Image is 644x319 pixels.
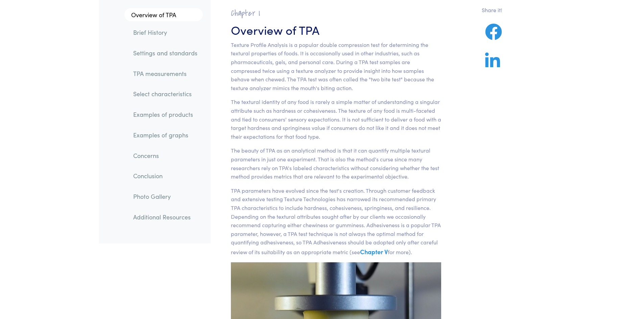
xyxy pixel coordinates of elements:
a: Examples of graphs [128,127,203,143]
p: The textural identity of any food is rarely a simple matter of understanding a singular attribute... [231,98,442,141]
a: Settings and standards [128,45,203,61]
p: The beauty of TPA as an analytical method is that it can quantify multiple textural parameters in... [231,146,442,181]
a: TPA measurements [128,66,203,81]
p: Share it! [482,6,523,15]
a: Share on LinkedIn [482,60,503,69]
a: Additional Resources [128,209,203,225]
a: Concerns [128,148,203,163]
a: Conclusion [128,168,203,184]
a: Brief History [128,25,203,41]
p: TPA parameters have evolved since the test's creation. Through customer feedback and extensive te... [231,186,442,257]
h3: Overview of TPA [231,21,442,38]
a: Photo Gallery [128,189,203,204]
a: Chapter V [360,247,388,256]
a: Examples of products [128,107,203,123]
p: Texture Profile Analysis is a popular double compression test for determining the textural proper... [231,41,442,92]
a: Select characteristics [128,86,203,102]
h2: Chapter I [231,8,442,19]
a: Overview of TPA [124,8,203,22]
